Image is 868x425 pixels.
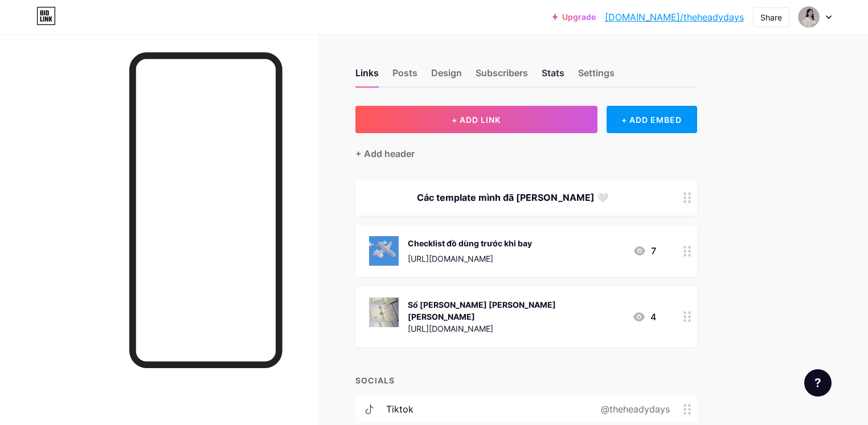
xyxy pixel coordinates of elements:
[369,298,399,327] img: Sổ tay lên kế hoạch mình dùng
[632,310,656,324] div: 4
[431,66,462,86] div: Design
[408,299,623,323] div: Sổ [PERSON_NAME] [PERSON_NAME] [PERSON_NAME]
[476,66,528,86] div: Subscribers
[392,66,417,86] div: Posts
[542,66,564,86] div: Stats
[760,11,782,23] div: Share
[369,236,399,266] img: Checklist đồ dùng trước khi bay
[552,13,596,22] a: Upgrade
[798,6,820,28] img: theheadydays
[369,191,656,204] div: Các template mình đã [PERSON_NAME] 🤍
[408,237,532,249] div: Checklist đồ dùng trước khi bay
[355,66,379,86] div: Links
[583,402,683,416] div: @theheadydays
[633,244,656,258] div: 7
[355,106,597,133] button: + ADD LINK
[355,147,415,160] div: + Add header
[605,10,744,24] a: [DOMAIN_NAME]/theheadydays
[578,66,615,86] div: Settings
[408,253,532,265] div: [URL][DOMAIN_NAME]
[386,402,413,416] div: tiktok
[452,115,501,125] span: + ADD LINK
[355,374,697,386] div: SOCIALS
[408,323,623,335] div: [URL][DOMAIN_NAME]
[607,106,697,133] div: + ADD EMBED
